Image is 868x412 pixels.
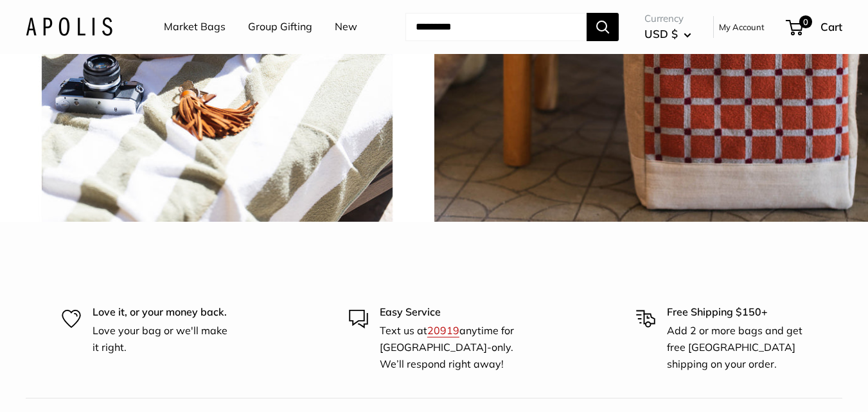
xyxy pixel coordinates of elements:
p: Add 2 or more bags and get free [GEOGRAPHIC_DATA] shipping on your order. [667,323,806,372]
p: Love it, or your money back. [93,304,232,321]
button: USD $ [644,24,691,44]
p: Love your bag or we'll make it right. [93,323,232,355]
a: My Account [719,19,765,35]
a: New [335,17,357,37]
span: 0 [799,15,812,28]
a: 0 Cart [787,17,842,37]
p: Easy Service [380,304,519,321]
img: Apolis [26,17,112,36]
a: 20919 [427,324,459,337]
p: Text us at anytime for [GEOGRAPHIC_DATA]-only. We’ll respond right away! [380,323,519,372]
span: USD $ [644,27,678,40]
input: Search... [405,13,587,41]
p: Free Shipping $150+ [667,304,806,321]
a: Group Gifting [248,17,312,37]
button: Search [587,13,619,41]
span: Currency [644,10,691,28]
span: Cart [820,20,842,33]
a: Market Bags [164,17,226,37]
